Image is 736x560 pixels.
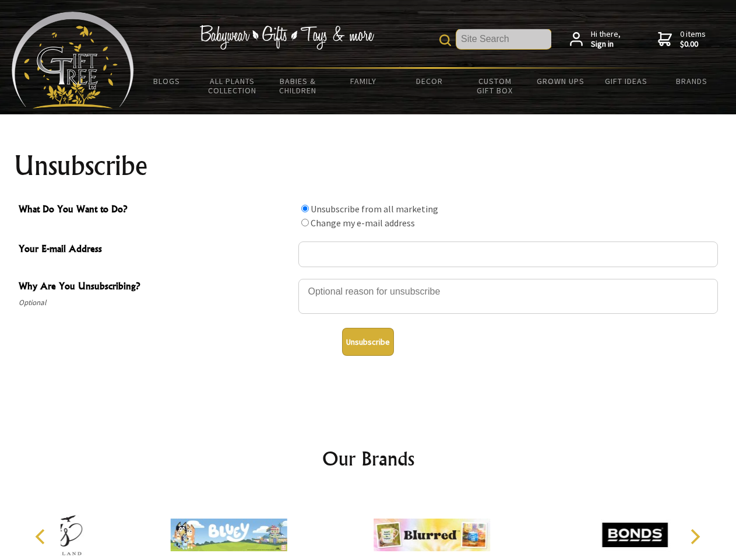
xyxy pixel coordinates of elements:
[199,25,374,50] img: Babywear - Gifts - Toys & more
[301,205,309,212] input: What Do You Want to Do?
[439,34,451,46] img: product search
[593,69,659,93] a: Gift Ideas
[527,69,593,93] a: Grown Ups
[301,219,309,226] input: What Do You Want to Do?
[570,29,621,50] a: Hi there,Sign in
[591,39,621,50] strong: Sign in
[23,444,713,473] h2: Our Brands
[298,242,718,267] input: Your E-mail Address
[659,69,725,93] a: Brands
[658,29,706,50] a: 0 items$0.00
[591,29,621,50] span: Hi there,
[19,202,293,219] span: What Do You Want to Do?
[19,296,293,310] span: Optional
[12,12,134,108] img: Babyware - Gifts - Toys and more...
[680,29,706,50] span: 0 items
[311,203,438,215] label: Unsubscribe from all marketing
[14,152,723,180] h1: Unsubscribe
[311,217,415,229] label: Change my e-mail address
[680,39,706,50] strong: $0.00
[331,69,397,93] a: Family
[19,242,293,258] span: Your E-mail Address
[134,69,200,93] a: BLOGS
[456,29,551,49] input: Site Search
[200,69,266,103] a: All Plants Collection
[396,69,462,93] a: Decor
[342,328,394,356] button: Unsubscribe
[298,279,718,314] textarea: Why Are You Unsubscribing?
[462,69,528,103] a: Custom Gift Box
[19,279,293,296] span: Why Are You Unsubscribing?
[29,524,55,549] button: Previous
[682,524,707,549] button: Next
[265,69,331,103] a: Babies & Children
